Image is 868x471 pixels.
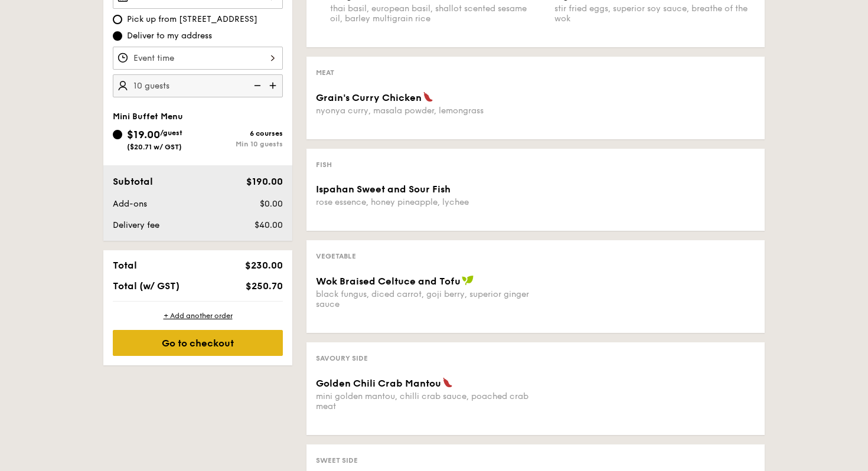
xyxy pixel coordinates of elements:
span: Add-ons [113,199,147,209]
span: $19.00 [127,128,160,141]
span: Total (w/ GST) [113,280,180,292]
div: rose essence, honey pineapple, lychee [316,197,531,207]
div: nyonya curry, masala powder, lemongrass [316,106,531,116]
input: Number of guests [113,74,283,97]
div: mini golden mantou, chilli crab sauce, poached crab meat [316,391,531,411]
span: Wok Braised Celtuce and Tofu [316,276,461,287]
span: Delivery fee [113,220,159,230]
span: /guest [160,129,182,137]
span: Golden Chili Crab Mantou [316,378,441,389]
span: $230.00 [245,260,283,271]
div: Min 10 guests [198,140,283,148]
div: Go to checkout [113,330,283,356]
span: Deliver to my address [127,30,212,42]
span: ($20.71 w/ GST) [127,143,182,151]
span: Mini Buffet Menu [113,112,183,122]
span: Total [113,260,137,271]
input: Pick up from [STREET_ADDRESS] [113,15,122,24]
div: black fungus, diced carrot, goji berry, superior ginger sauce [316,289,531,309]
span: Vegetable [316,252,356,260]
img: icon-spicy.37a8142b.svg [423,91,433,102]
img: icon-vegan.f8ff3823.svg [462,275,474,286]
input: Event time [113,47,283,70]
span: Ispahan Sweet and Sour Fish [316,184,451,195]
img: icon-spicy.37a8142b.svg [442,377,453,388]
span: $190.00 [246,176,283,187]
span: $40.00 [254,220,283,230]
input: $19.00/guest($20.71 w/ GST)6 coursesMin 10 guests [113,130,122,139]
span: Subtotal [113,176,153,187]
div: thai basil, european basil, shallot scented sesame oil, barley multigrain rice [330,4,531,24]
span: Fish [316,161,332,169]
span: Grain's Curry Chicken [316,92,422,103]
div: + Add another order [113,311,283,320]
div: stir fried eggs, superior soy sauce, breathe of the wok [554,4,755,24]
div: 6 courses [198,129,283,138]
img: icon-add.58712e84.svg [265,74,283,97]
span: $0.00 [260,199,283,209]
span: Sweet Side [316,456,358,465]
span: Savoury Side [316,354,368,362]
img: icon-reduce.1d2dbef1.svg [247,74,265,97]
span: Meat [316,68,334,77]
span: Pick up from [STREET_ADDRESS] [127,14,257,25]
input: Deliver to my address [113,31,122,41]
span: $250.70 [246,280,283,292]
